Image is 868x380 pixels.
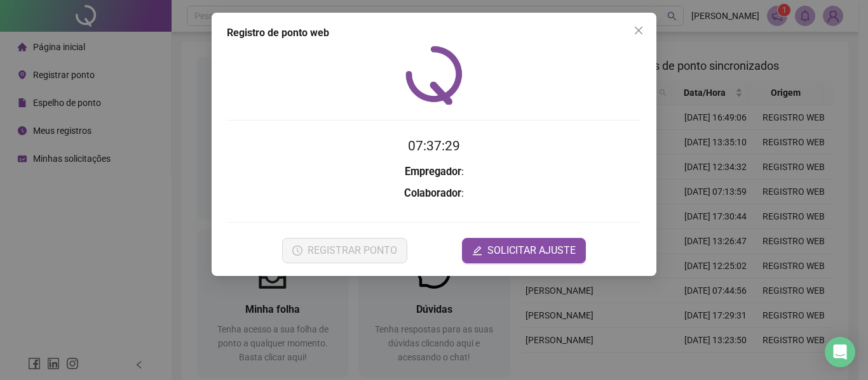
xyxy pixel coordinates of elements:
img: QRPoint [405,46,463,105]
time: 07:37:29 [408,138,460,154]
strong: Empregador [405,166,461,178]
div: Registro de ponto web [227,25,641,41]
span: edit [472,246,482,256]
span: SOLICITAR AJUSTE [487,243,576,258]
h3: : [227,185,641,202]
button: Close [628,20,649,41]
button: REGISTRAR PONTO [282,238,407,263]
span: close [634,25,644,36]
div: Open Intercom Messenger [825,337,855,367]
h3: : [227,164,641,180]
button: editSOLICITAR AJUSTE [462,238,586,263]
strong: Colaborador [404,187,461,199]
